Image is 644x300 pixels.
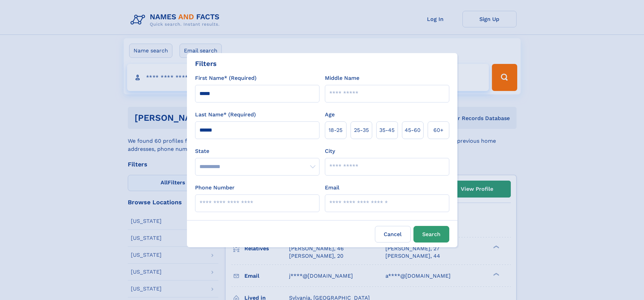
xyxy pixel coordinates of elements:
div: Filters [195,59,217,69]
label: State [195,147,319,155]
label: Phone Number [195,184,235,192]
label: Cancel [375,226,411,243]
label: First Name* (Required) [195,74,257,82]
label: Email [325,184,339,192]
span: 45‑60 [405,126,421,134]
span: 35‑45 [379,126,395,134]
label: Last Name* (Required) [195,111,256,119]
span: 18‑25 [329,126,342,134]
span: 25‑35 [354,126,369,134]
label: City [325,147,335,155]
label: Middle Name [325,74,359,82]
button: Search [413,226,449,243]
span: 60+ [433,126,444,134]
label: Age [325,111,335,119]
